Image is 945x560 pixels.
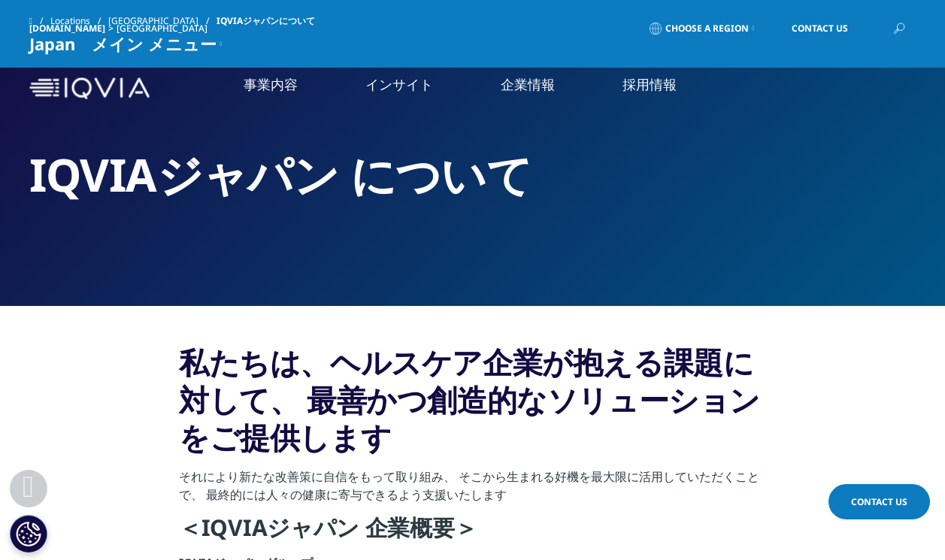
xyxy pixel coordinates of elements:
[769,11,871,46] a: Contact Us
[29,22,105,35] a: [DOMAIN_NAME]
[117,23,214,35] div: [GEOGRAPHIC_DATA]
[851,495,907,508] span: Contact Us
[179,344,766,468] h3: 私たちは、ヘルスケア企業が抱える課題に対して、 最善かつ創造的なソリューションをご提供します
[179,513,766,554] h4: ＜IQVIAジャパン 企業概要＞
[156,53,916,124] nav: Primary
[29,147,916,203] h2: IQVIAジャパン について
[179,468,766,513] p: それにより新たな改善策に自信をもって取り組み、 そこから生まれる好機を最大限に活用していただくことで、 最終的には人々の健康に寄与できるよう支援いたします
[828,484,930,519] a: Contact Us
[622,75,677,94] a: 採用情報
[792,24,848,33] span: Contact Us
[244,75,298,94] a: 事業内容
[10,515,47,552] button: Cookie 設定
[365,75,433,94] a: インサイト
[665,23,749,35] span: Choose a Region
[501,75,555,94] a: 企業情報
